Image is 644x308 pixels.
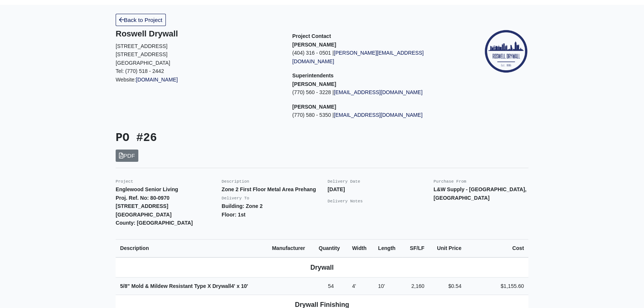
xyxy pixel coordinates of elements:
small: Description [222,179,249,184]
strong: [DATE] [328,186,345,192]
small: Delivery To [222,196,249,200]
td: $0.54 [429,277,466,295]
strong: County: [GEOGRAPHIC_DATA] [116,220,193,226]
strong: Englewood Senior Living [116,186,178,192]
th: Cost [466,239,528,257]
h5: Roswell Drywall [116,29,281,39]
strong: [GEOGRAPHIC_DATA] [116,212,171,218]
small: Delivery Notes [328,199,363,203]
th: Description [116,239,267,257]
p: (404) 316 - 0501 | [292,49,458,65]
strong: [PERSON_NAME] [292,104,336,110]
span: 4' [231,283,235,289]
p: (770) 580 - 5350 | [292,111,458,119]
a: PDF [116,150,138,162]
span: 10' [241,283,248,289]
th: Quantity [314,239,348,257]
div: Website: [116,29,281,84]
a: [EMAIL_ADDRESS][DOMAIN_NAME] [334,112,423,118]
td: 54 [314,277,348,295]
span: Superintendents [292,73,334,78]
span: 4' [352,283,356,289]
a: [EMAIL_ADDRESS][DOMAIN_NAME] [334,89,423,95]
td: 2,160 [403,277,429,295]
span: 10' [378,283,385,289]
span: Project Contact [292,33,331,39]
a: Back to Project [116,14,166,26]
h3: PO #26 [116,131,316,145]
th: Length [374,239,403,257]
p: Tel: (770) 518 - 2442 [116,67,281,76]
td: $1,155.60 [466,277,528,295]
strong: Floor: 1st [222,212,245,218]
strong: [PERSON_NAME] [292,42,336,48]
th: SF/LF [403,239,429,257]
strong: Proj. Ref. No: 80-0970 [116,195,170,201]
th: Manufacturer [267,239,314,257]
small: Project [116,179,133,184]
th: Unit Price [429,239,466,257]
a: [PERSON_NAME][EMAIL_ADDRESS][DOMAIN_NAME] [292,50,424,64]
a: [DOMAIN_NAME] [136,77,178,83]
p: [STREET_ADDRESS] [116,50,281,59]
small: Delivery Date [328,179,360,184]
p: (770) 560 - 3228 | [292,88,458,97]
small: Purchase From [434,179,466,184]
th: Width [348,239,374,257]
p: [STREET_ADDRESS] [116,42,281,51]
strong: Zone 2 First Floor Metal Area Prehang [222,186,316,192]
strong: [STREET_ADDRESS] [116,203,168,209]
strong: Building: Zone 2 [222,203,263,209]
strong: [PERSON_NAME] [292,81,336,87]
b: Drywall [310,264,334,271]
p: [GEOGRAPHIC_DATA] [116,59,281,67]
p: L&W Supply - [GEOGRAPHIC_DATA], [GEOGRAPHIC_DATA] [434,185,528,202]
strong: 5/8" Mold & Mildew Resistant Type X Drywall [120,283,248,289]
span: x [236,283,239,289]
